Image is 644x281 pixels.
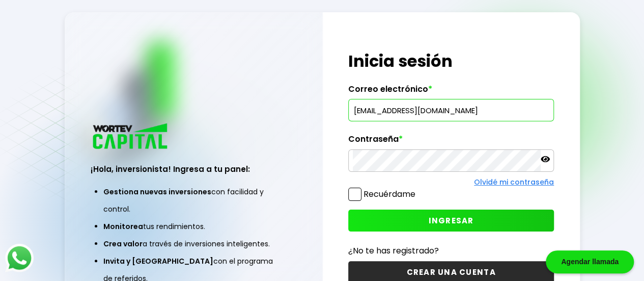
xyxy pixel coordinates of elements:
span: INGRESAR [429,215,474,226]
button: INGRESAR [348,210,554,232]
label: Contraseña [348,134,554,149]
a: Olvidé mi contraseña [474,177,554,187]
li: con facilidad y control. [103,183,284,218]
label: Correo electrónico [348,84,554,99]
li: tus rendimientos. [103,218,284,235]
input: hola@wortev.capital [353,99,549,121]
h3: ¡Hola, inversionista! Ingresa a tu panel: [91,163,296,175]
img: logo_wortev_capital [91,122,171,152]
p: ¿No te has registrado? [348,244,554,257]
label: Recuérdame [363,188,415,200]
img: logos_whatsapp-icon.242b2217.svg [5,244,34,272]
li: a través de inversiones inteligentes. [103,235,284,252]
span: Crea valor [103,239,143,249]
span: Gestiona nuevas inversiones [103,187,211,197]
span: Invita y [GEOGRAPHIC_DATA] [103,256,213,266]
h1: Inicia sesión [348,49,554,73]
div: Agendar llamada [546,250,634,273]
span: Monitorea [103,221,143,232]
